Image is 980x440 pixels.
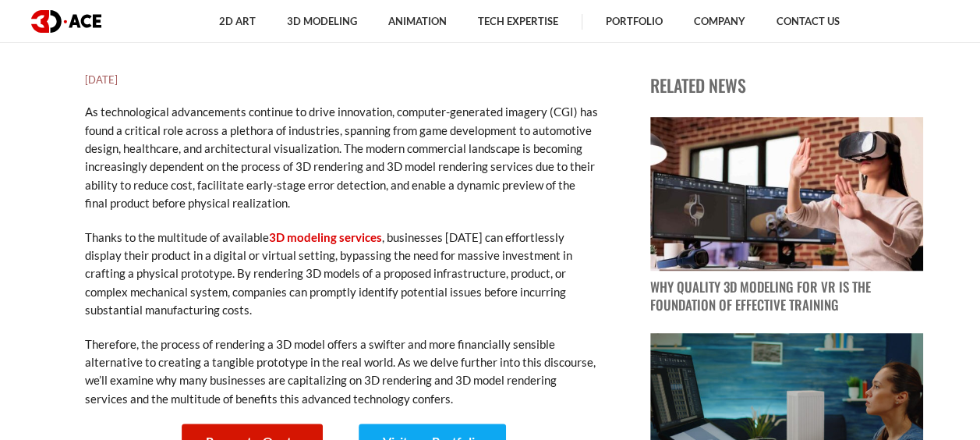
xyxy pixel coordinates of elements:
[85,229,600,320] p: Thanks to the multitude of available , businesses [DATE] can effortlessly display their product i...
[650,279,923,314] p: Why Quality 3D Modeling for VR Is the Foundation of Effective Training
[31,10,101,33] img: logo dark
[85,72,600,87] h5: [DATE]
[269,230,382,244] a: 3D modeling services
[650,72,923,98] p: Related news
[650,117,923,271] img: blog post image
[85,335,600,409] p: Therefore, the process of rendering a 3D model offers a swifter and more financially sensible alt...
[650,117,923,314] a: blog post image Why Quality 3D Modeling for VR Is the Foundation of Effective Training
[85,103,600,212] p: As technological advancements continue to drive innovation, computer-generated imagery (CGI) has ...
